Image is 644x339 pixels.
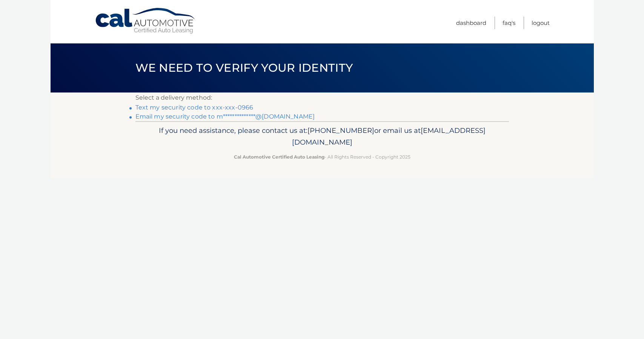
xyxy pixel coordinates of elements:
[307,126,374,135] span: [PHONE_NUMBER]
[532,17,550,29] a: Logout
[140,125,504,149] p: If you need assistance, please contact us at: or email us at
[135,92,509,103] p: Select a delivery method:
[135,61,353,75] span: We need to verify your identity
[95,8,197,34] a: Cal Automotive
[503,17,515,29] a: FAQ's
[140,153,504,161] p: - All Rights Reserved - Copyright 2025
[234,154,324,160] strong: Cal Automotive Certified Auto Leasing
[135,104,254,111] a: Text my security code to xxx-xxx-0966
[456,17,486,29] a: Dashboard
